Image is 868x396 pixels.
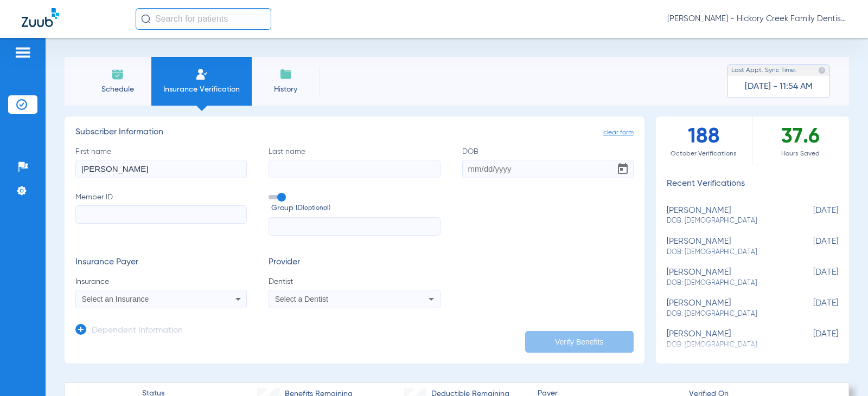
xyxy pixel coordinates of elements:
[784,268,838,288] span: [DATE]
[462,146,634,178] label: DOB
[656,148,752,159] span: October Verifications
[462,160,634,178] input: DOBOpen calendar
[22,8,59,27] img: Zuub Logo
[784,329,838,349] span: [DATE]
[667,309,784,319] span: DOB: [DEMOGRAPHIC_DATA]
[818,67,826,74] img: last sync help info
[269,276,440,287] span: Dentist
[269,160,440,178] input: Last name
[752,116,849,165] div: 37.6
[667,206,784,226] div: [PERSON_NAME]
[784,237,838,257] span: [DATE]
[667,216,784,226] span: DOB: [DEMOGRAPHIC_DATA]
[745,81,813,92] span: [DATE] - 11:54 AM
[731,65,796,76] span: Last Appt. Sync Time:
[260,84,311,95] span: History
[75,205,247,224] input: Member ID
[195,68,208,81] img: Manual Insurance Verification
[75,276,247,287] span: Insurance
[667,298,784,319] div: [PERSON_NAME]
[159,84,244,95] span: Insurance Verification
[603,127,634,138] span: clear form
[269,257,440,268] h3: Provider
[784,298,838,319] span: [DATE]
[667,14,846,24] span: [PERSON_NAME] - Hickory Creek Family Dentistry
[111,68,124,81] img: Schedule
[784,206,838,226] span: [DATE]
[667,278,784,288] span: DOB: [DEMOGRAPHIC_DATA]
[667,248,784,257] span: DOB: [DEMOGRAPHIC_DATA]
[14,46,31,59] img: hamburger-icon
[136,8,271,30] input: Search for patients
[75,192,247,236] label: Member ID
[92,84,143,95] span: Schedule
[525,331,634,353] button: Verify Benefits
[667,268,784,288] div: [PERSON_NAME]
[75,146,247,178] label: First name
[82,295,149,303] span: Select an Insurance
[303,203,330,214] small: (optional)
[75,257,247,268] h3: Insurance Payer
[667,329,784,349] div: [PERSON_NAME]
[656,179,849,190] h3: Recent Verifications
[75,127,634,138] h3: Subscriber Information
[92,326,183,336] h3: Dependent Information
[275,295,328,303] span: Select a Dentist
[656,116,752,165] div: 188
[141,14,151,24] img: Search Icon
[269,146,440,178] label: Last name
[271,203,440,214] span: Group ID
[612,158,634,180] button: Open calendar
[752,148,849,159] span: Hours Saved
[667,237,784,257] div: [PERSON_NAME]
[279,68,292,81] img: History
[75,160,247,178] input: First name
